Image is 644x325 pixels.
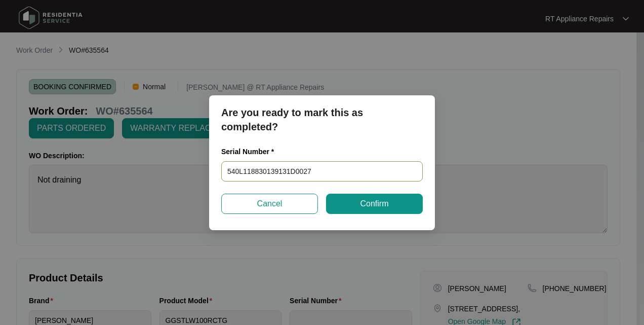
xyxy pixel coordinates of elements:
[360,198,388,210] span: Confirm
[221,194,318,214] button: Cancel
[221,120,423,134] p: completed?
[326,194,423,214] button: Confirm
[221,105,423,120] p: Are you ready to mark this as
[257,198,283,210] span: Cancel
[221,147,281,157] label: Serial Number *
